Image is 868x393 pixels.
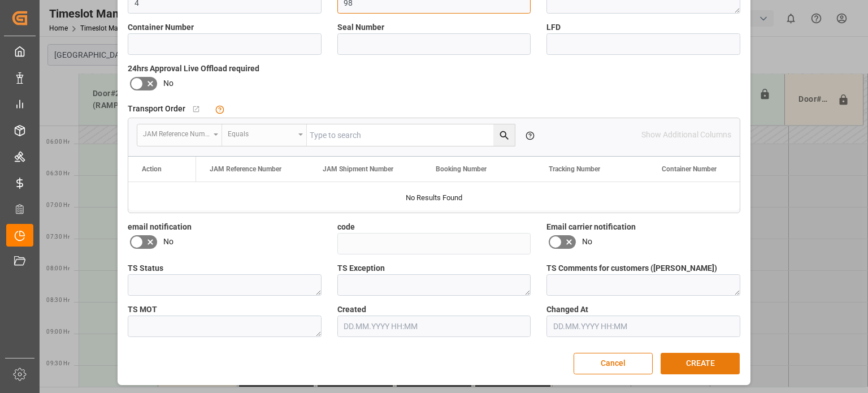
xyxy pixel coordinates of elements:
[546,221,636,233] span: Email carrier notification
[337,221,355,233] span: code
[436,165,487,173] span: Booking Number
[128,304,157,316] span: TS MOT
[337,316,531,337] input: DD.MM.YYYY HH:MM
[323,165,393,173] span: JAM Shipment Number
[662,165,717,173] span: Container Number
[546,21,561,33] span: LFD
[137,124,222,146] button: open menu
[222,124,307,146] button: open menu
[128,262,163,274] span: TS Status
[142,165,162,173] div: Action
[661,353,740,374] button: CREATE
[549,165,600,173] span: Tracking Number
[128,21,194,33] span: Container Number
[128,103,185,115] span: Transport Order
[163,236,173,248] span: No
[143,126,210,139] div: JAM Reference Number
[228,126,294,139] div: Equals
[546,316,740,337] input: DD.MM.YYYY HH:MM
[128,221,192,233] span: email notification
[210,165,281,173] span: JAM Reference Number
[574,353,653,374] button: Cancel
[582,236,592,248] span: No
[128,63,259,75] span: 24hrs Approval Live Offload required
[337,304,366,316] span: Created
[307,124,515,146] input: Type to search
[163,77,173,89] span: No
[493,124,515,146] button: search button
[337,21,384,33] span: Seal Number
[546,304,588,316] span: Changed At
[337,262,385,274] span: TS Exception
[546,262,717,274] span: TS Comments for customers ([PERSON_NAME])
